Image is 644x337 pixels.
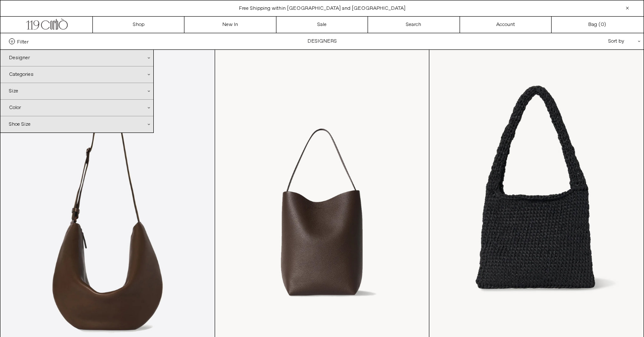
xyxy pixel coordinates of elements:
[17,38,29,44] span: Filter
[0,66,153,83] div: Categories
[368,17,460,33] a: Search
[0,100,153,116] div: Color
[276,17,368,33] a: Sale
[0,83,153,99] div: Size
[0,116,153,132] div: Shoe Size
[601,21,606,29] span: )
[239,5,405,12] a: Free Shipping within [GEOGRAPHIC_DATA] and [GEOGRAPHIC_DATA]
[460,17,552,33] a: Account
[93,17,184,33] a: Shop
[601,21,604,28] span: 0
[558,33,635,49] div: Sort by
[552,17,643,33] a: Bag ()
[184,17,276,33] a: New In
[0,50,153,66] div: Designer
